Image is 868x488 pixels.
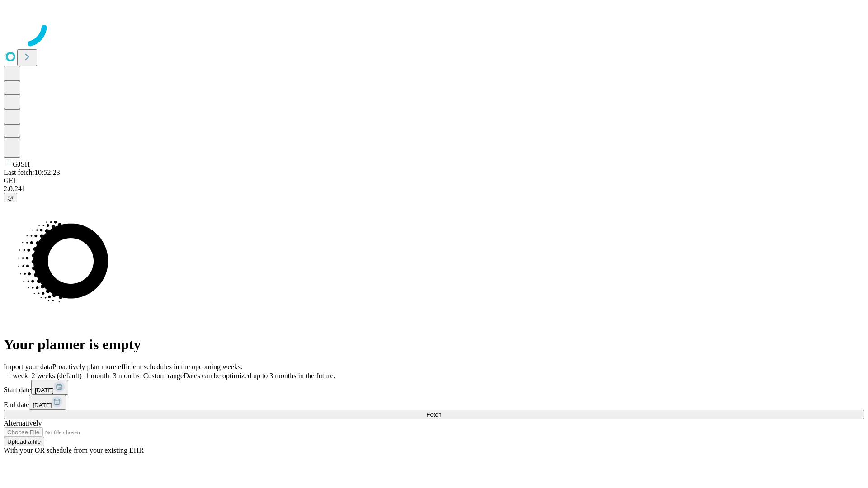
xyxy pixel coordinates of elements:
[4,177,864,185] div: GEI
[7,372,28,380] span: 1 week
[4,380,864,395] div: Start date
[4,169,60,176] span: Last fetch: 10:52:23
[4,185,864,193] div: 2.0.241
[4,419,42,427] span: Alternatively
[143,372,184,380] span: Custom range
[85,372,109,380] span: 1 month
[4,410,864,419] button: Fetch
[4,193,17,202] button: @
[31,380,68,395] button: [DATE]
[4,437,44,446] button: Upload a file
[4,363,52,371] span: Import your data
[35,387,54,394] span: [DATE]
[7,194,14,201] span: @
[113,372,140,380] span: 3 months
[4,395,864,410] div: End date
[33,402,52,408] span: [DATE]
[184,372,335,380] span: Dates can be optimized up to 3 months in the future.
[32,372,82,380] span: 2 weeks (default)
[4,446,144,454] span: With your OR schedule from your existing EHR
[52,363,242,371] span: Proactively plan more efficient schedules in the upcoming weeks.
[4,336,864,353] h1: Your planner is empty
[426,411,441,418] span: Fetch
[29,395,66,410] button: [DATE]
[13,160,30,168] span: GJSH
